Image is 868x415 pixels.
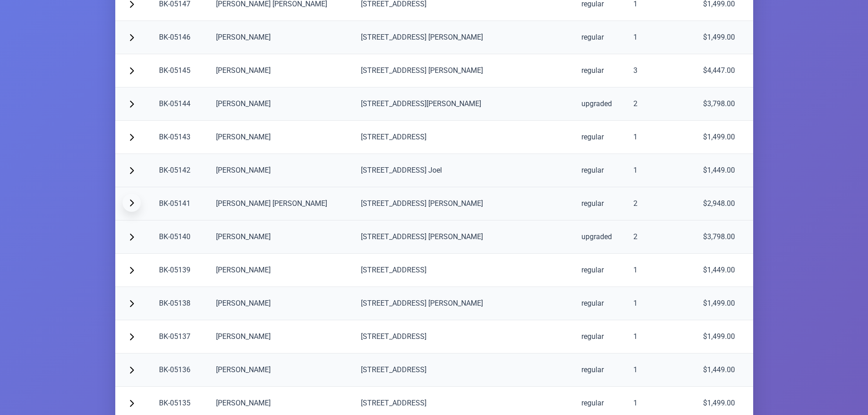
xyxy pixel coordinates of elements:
[696,87,753,121] td: $3,798.00
[696,187,753,220] td: $2,948.00
[354,154,574,187] td: [STREET_ADDRESS] Joel
[626,220,696,254] td: 2
[574,254,626,287] td: regular
[209,354,354,387] td: [PERSON_NAME]
[152,87,209,121] td: BK-05144
[696,21,753,54] td: $1,499.00
[152,21,209,54] td: BK-05146
[626,121,696,154] td: 1
[696,354,753,387] td: $1,449.00
[209,320,354,354] td: [PERSON_NAME]
[574,354,626,387] td: regular
[152,220,209,254] td: BK-05140
[626,54,696,87] td: 3
[696,154,753,187] td: $1,449.00
[209,287,354,320] td: [PERSON_NAME]
[152,320,209,354] td: BK-05137
[626,154,696,187] td: 1
[152,54,209,87] td: BK-05145
[354,21,574,54] td: [STREET_ADDRESS] [PERSON_NAME]
[574,287,626,320] td: regular
[209,121,354,154] td: [PERSON_NAME]
[354,254,574,287] td: [STREET_ADDRESS]
[696,254,753,287] td: $1,449.00
[354,220,574,254] td: [STREET_ADDRESS] [PERSON_NAME]
[152,154,209,187] td: BK-05142
[152,187,209,220] td: BK-05141
[152,354,209,387] td: BK-05136
[626,287,696,320] td: 1
[209,87,354,121] td: [PERSON_NAME]
[626,187,696,220] td: 2
[696,54,753,87] td: $4,447.00
[574,154,626,187] td: regular
[574,21,626,54] td: regular
[354,121,574,154] td: [STREET_ADDRESS]
[574,187,626,220] td: regular
[626,354,696,387] td: 1
[696,220,753,254] td: $3,798.00
[152,121,209,154] td: BK-05143
[209,54,354,87] td: [PERSON_NAME]
[574,87,626,121] td: upgraded
[626,87,696,121] td: 2
[696,121,753,154] td: $1,499.00
[354,54,574,87] td: [STREET_ADDRESS] [PERSON_NAME]
[696,287,753,320] td: $1,499.00
[574,121,626,154] td: regular
[209,187,354,220] td: [PERSON_NAME] [PERSON_NAME]
[209,220,354,254] td: [PERSON_NAME]
[354,287,574,320] td: [STREET_ADDRESS] [PERSON_NAME]
[354,354,574,387] td: [STREET_ADDRESS]
[354,87,574,121] td: [STREET_ADDRESS][PERSON_NAME]
[354,187,574,220] td: [STREET_ADDRESS] [PERSON_NAME]
[209,154,354,187] td: [PERSON_NAME]
[626,320,696,354] td: 1
[152,254,209,287] td: BK-05139
[152,287,209,320] td: BK-05138
[574,220,626,254] td: upgraded
[574,320,626,354] td: regular
[209,254,354,287] td: [PERSON_NAME]
[696,320,753,354] td: $1,499.00
[574,54,626,87] td: regular
[626,254,696,287] td: 1
[354,320,574,354] td: [STREET_ADDRESS]
[209,21,354,54] td: [PERSON_NAME]
[626,21,696,54] td: 1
